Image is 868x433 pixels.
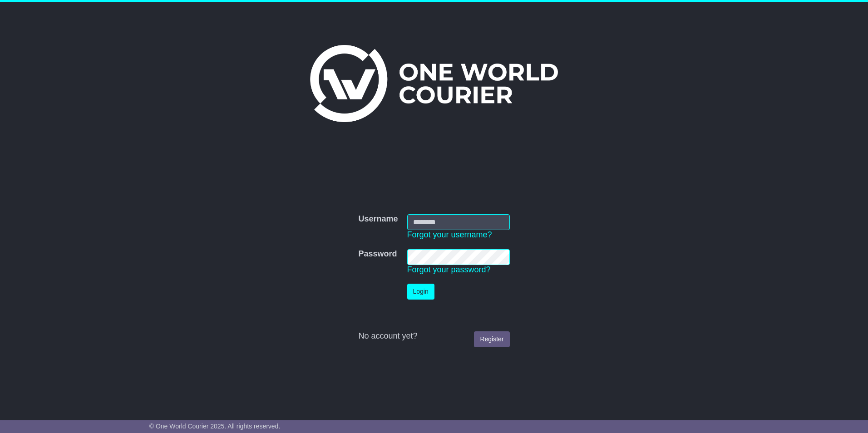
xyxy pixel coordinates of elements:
span: © One World Courier 2025. All rights reserved. [149,423,281,430]
a: Forgot your password? [407,265,491,274]
a: Register [474,331,509,347]
label: Username [358,214,398,224]
button: Login [407,284,434,300]
div: No account yet? [358,331,509,341]
img: One World [310,45,558,122]
label: Password [358,249,397,259]
a: Forgot your username? [407,230,492,239]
